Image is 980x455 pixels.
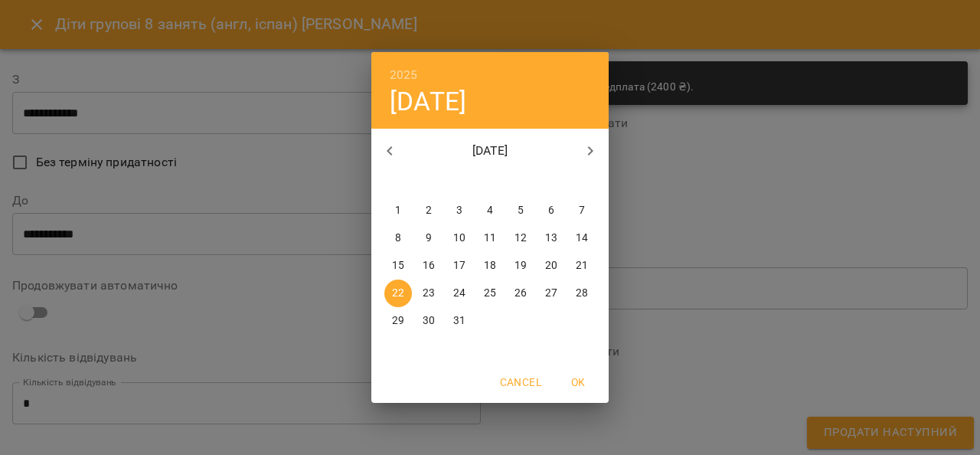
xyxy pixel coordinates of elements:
button: 29 [384,307,412,335]
button: 22 [384,280,412,307]
p: 24 [453,286,465,301]
button: 28 [568,280,596,307]
button: 11 [476,224,504,252]
button: 14 [568,224,596,252]
button: 12 [507,224,534,252]
button: 19 [507,252,534,280]
span: пн [384,174,412,189]
p: 11 [484,231,496,246]
button: 13 [537,224,565,252]
p: 29 [392,313,404,329]
p: 13 [545,231,557,246]
p: 27 [545,286,557,301]
p: 7 [579,203,585,218]
span: нд [568,174,596,189]
span: Cancel [500,373,541,391]
p: 14 [576,231,588,246]
button: 10 [446,224,473,252]
button: 26 [507,280,534,307]
p: 19 [514,258,527,273]
button: 15 [384,252,412,280]
span: пт [507,174,534,189]
p: 30 [423,313,435,329]
button: 7 [568,197,596,224]
p: 25 [484,286,496,301]
button: 23 [415,280,443,307]
span: ср [446,174,473,189]
p: 9 [426,231,432,246]
button: 18 [476,252,504,280]
button: 24 [446,280,473,307]
button: 4 [476,197,504,224]
p: 31 [453,313,465,329]
button: 30 [415,307,443,335]
span: вт [415,174,443,189]
button: 16 [415,252,443,280]
button: 1 [384,197,412,224]
p: 5 [518,203,524,218]
p: 28 [576,286,588,301]
p: 17 [453,258,465,273]
button: 3 [446,197,473,224]
p: 23 [423,286,435,301]
p: 15 [392,258,404,273]
p: [DATE] [408,142,573,160]
button: 27 [537,280,565,307]
button: Cancel [494,368,547,396]
p: 26 [514,286,527,301]
button: 2025 [390,64,418,86]
p: 6 [548,203,554,218]
button: 9 [415,224,443,252]
button: 17 [446,252,473,280]
button: 5 [507,197,534,224]
p: 21 [576,258,588,273]
p: 4 [487,203,493,218]
p: 12 [514,231,527,246]
button: 6 [537,197,565,224]
button: 2 [415,197,443,224]
button: 8 [384,224,412,252]
p: 20 [545,258,557,273]
p: 8 [395,231,401,246]
p: 3 [456,203,462,218]
button: 31 [446,307,473,335]
span: сб [537,174,565,189]
button: 21 [568,252,596,280]
button: [DATE] [390,86,466,117]
button: 20 [537,252,565,280]
button: 25 [476,280,504,307]
p: 16 [423,258,435,273]
p: 2 [426,203,432,218]
p: 22 [392,286,404,301]
p: 18 [484,258,496,273]
span: OK [560,373,596,391]
span: чт [476,174,504,189]
button: OK [554,368,603,396]
p: 10 [453,231,465,246]
p: 1 [395,203,401,218]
